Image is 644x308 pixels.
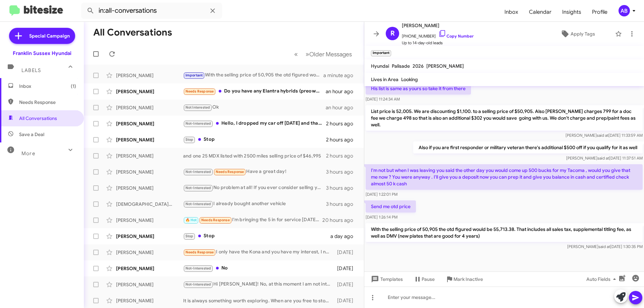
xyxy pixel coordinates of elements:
span: 2026 [413,63,424,69]
span: Not-Interested [185,282,211,287]
div: It is always something worth exploring. When are you free to stop by? You can sit with [PERSON_NA... [183,297,334,304]
button: Next [302,47,356,61]
span: Templates [370,273,403,285]
div: I only have the Kona and you have my interest, I need to know more...[PERSON_NAME] [183,248,334,256]
div: [PERSON_NAME] [116,265,183,272]
div: [PERSON_NAME] [116,136,183,143]
a: Profile [587,2,613,22]
nav: Page navigation example [290,47,356,61]
div: With the selling price of 50,905 the otd figured would be 55,713.38. That includes all sales tax,... [183,71,323,79]
span: Older Messages [309,51,352,58]
div: [DATE] [334,281,359,288]
button: Previous [290,47,302,61]
p: With the selling price of 50,905 the otd figured would be 55,713.38. That includes all sales tax,... [366,223,643,242]
small: Important [371,50,391,56]
div: [PERSON_NAME] [116,152,183,159]
button: Mark Inactive [440,273,488,285]
div: [PERSON_NAME] [116,88,183,95]
button: AB [613,5,637,16]
span: Apply Tags [571,28,595,40]
span: [DATE] 11:24:34 AM [366,97,400,102]
span: [DATE] 1:22:01 PM [366,192,397,197]
span: (1) [71,83,76,89]
span: Needs Response [19,99,76,106]
div: [PERSON_NAME] [116,217,183,224]
span: said at [598,244,610,249]
div: Do you have any Elantra hybrids (preowned or new)? [183,87,326,95]
span: Save a Deal [19,131,44,138]
div: I'm bringing the 5 in for service [DATE] so I'll see you sometime [DATE] have a nice day off [183,216,322,224]
div: [DEMOGRAPHIC_DATA][PERSON_NAME] [116,201,183,207]
div: [DATE] [334,249,359,256]
div: [PERSON_NAME] [116,233,183,240]
div: Hello, I dropped my car off [DATE] and thankfully got it fixed. I appreciate you reaching out, bu... [183,120,326,127]
span: Hyundai [371,63,389,69]
div: and one 25 MDX listed with 2500 miles selling price of $46,995 [183,152,326,159]
p: List price is 52,005. We are discounting $1,100. to a selling price of $50,905. Also [PERSON_NAME... [366,105,643,131]
div: AB [619,5,630,16]
button: Apply Tags [543,28,612,40]
div: [PERSON_NAME] [116,120,183,127]
span: [PERSON_NAME] [DATE] 11:37:51 AM [566,156,643,161]
a: Calendar [524,2,557,22]
span: Special Campaign [29,33,70,39]
span: Looking [401,76,418,82]
span: Needs Response [185,89,214,94]
div: [PERSON_NAME] [116,185,183,191]
span: Important [185,73,203,77]
span: [PERSON_NAME] [DATE] 11:33:59 AM [566,133,643,138]
div: a day ago [330,233,359,240]
div: [PERSON_NAME] [116,169,183,175]
span: Palisade [392,63,410,69]
span: Not-Interested [185,266,211,270]
span: Labels [21,67,41,73]
span: Stop [185,137,194,142]
div: [PERSON_NAME] [116,297,183,304]
a: Inbox [499,2,524,22]
p: Also if you are first responder or military veteran there's additional $500 off if you qualify fo... [413,141,643,153]
button: Templates [364,273,408,285]
span: R [390,28,395,39]
div: 2 hours ago [326,136,359,143]
span: Auto Fields [586,273,619,285]
span: Mark Inactive [453,273,483,285]
span: Not-Interested [185,186,211,190]
span: 🔥 Hot [185,218,197,222]
span: Not-Interested [185,170,211,174]
div: Stop [183,136,326,143]
span: « [294,50,298,58]
div: [PERSON_NAME] [116,249,183,256]
div: 3 hours ago [326,201,359,207]
div: 3 hours ago [326,185,359,191]
div: 2 hours ago [326,152,359,159]
div: Ok [183,104,326,111]
span: [PHONE_NUMBER] [402,29,474,40]
span: Not Interested [185,105,210,110]
p: His list is same as yours so take it from there [366,82,471,95]
p: I'm not but when I was leaving you said the other day you would come up 500 bucks for my Tacoma ,... [366,164,643,190]
a: Copy Number [438,34,474,39]
button: Auto Fields [581,273,624,285]
span: Pause [422,273,435,285]
h1: All Conversations [93,27,172,38]
span: Stop [185,234,194,238]
span: » [306,50,309,58]
div: [DATE] [334,297,359,304]
span: More [21,150,35,157]
a: Special Campaign [9,28,75,44]
button: Pause [408,273,440,285]
div: [PERSON_NAME] [116,281,183,288]
span: Needs Response [185,250,214,254]
div: a minute ago [323,72,359,79]
div: [DATE] [334,265,359,272]
a: Insights [557,2,587,22]
span: All Conversations [19,115,57,122]
span: Up to 14-day-old leads [402,40,474,46]
span: Not-Interested [185,121,211,126]
p: Send me otd price [366,200,416,212]
span: [DATE] 1:26:14 PM [366,214,397,220]
div: Have a great day! [183,168,326,176]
